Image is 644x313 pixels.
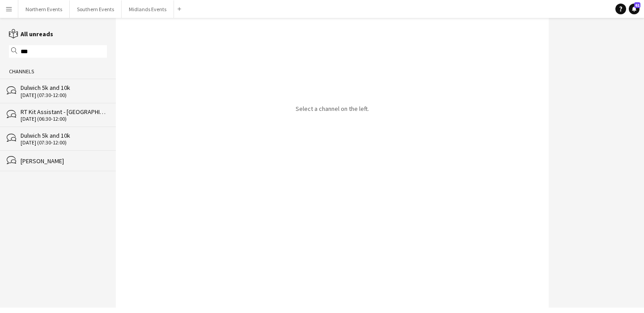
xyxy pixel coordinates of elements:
[18,0,70,18] button: Northern Events
[21,84,107,92] div: Dulwich 5k and 10k
[296,105,369,113] p: Select a channel on the left.
[21,131,107,140] div: Dulwich 5k and 10k
[629,4,640,14] a: 61
[9,30,53,38] a: All unreads
[70,0,122,18] button: Southern Events
[634,2,640,8] span: 61
[21,108,107,116] div: RT Kit Assistant - [GEOGRAPHIC_DATA] 5k and 10k
[21,140,107,146] div: [DATE] (07:30-12:00)
[21,92,107,98] div: [DATE] (07:30-12:00)
[21,157,107,165] div: [PERSON_NAME]
[21,116,107,122] div: [DATE] (06:30-12:00)
[122,0,174,18] button: Midlands Events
